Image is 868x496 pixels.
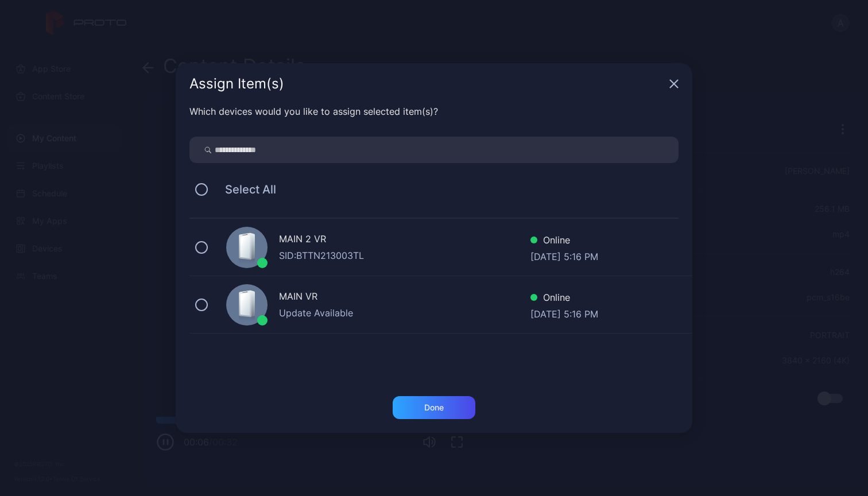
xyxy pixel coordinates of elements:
div: Online [530,290,598,307]
div: MAIN 2 VR [279,232,530,249]
div: MAIN VR [279,289,530,306]
div: Done [424,403,444,412]
span: Select All [214,183,276,196]
div: Online [530,233,598,250]
div: [DATE] 5:16 PM [530,307,598,319]
div: [DATE] 5:16 PM [530,250,598,261]
div: Update Available [279,306,530,320]
button: Done [393,396,475,419]
div: Which devices would you like to assign selected item(s)? [189,104,679,118]
div: Assign Item(s) [189,77,665,91]
div: SID: BTTN213003TL [279,249,530,262]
